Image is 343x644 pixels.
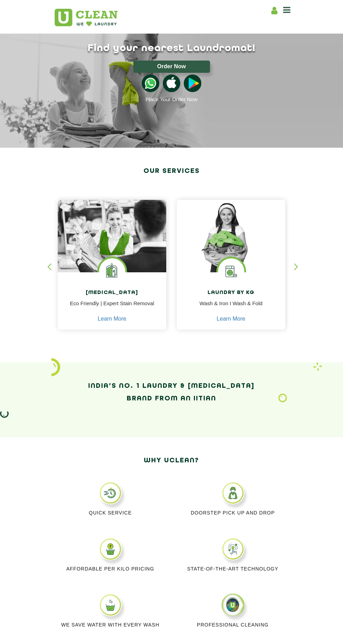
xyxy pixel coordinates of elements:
[54,622,166,628] p: We Save Water with every wash
[182,300,280,315] p: Wash & Iron I Wash & Fold
[142,75,159,92] img: whatsappicon.png
[222,594,244,616] img: center_logo.png
[217,316,245,322] a: Learn More
[177,510,289,516] p: Doorstep Pick up and Drop
[313,362,322,371] img: Laundry wash and iron
[146,96,197,102] a: Place Your Order Now
[98,316,126,322] a: Learn More
[51,358,60,376] img: icon_2.png
[49,43,294,54] h1: Find your nearest Laundromat!
[222,538,244,560] img: STATE_OF_THE_ART_TECHNOLOGY_11zon.webp
[58,200,166,287] img: Drycleaners near me
[54,165,289,177] h2: Our Services
[99,258,125,285] img: Laundry Services near me
[222,482,244,504] img: DOORSTEP_PICK_UP_AND_DROP_11zon.webp
[54,510,166,516] p: Quick Service
[99,538,122,560] img: affordable_per_kilo_pricing_11zon.webp
[177,566,289,572] p: State-of-the-art Technology
[54,380,289,405] h2: India’s No. 1 Laundry & [MEDICAL_DATA] Brand from an IITian
[99,594,122,616] img: WE_SAVE_WATER-WITH_EVERY_WASH_CYCLE_11zon.webp
[177,622,289,628] p: Professional cleaning
[54,566,166,572] p: Affordable per kilo pricing
[177,200,285,272] img: a girl with laundry basket
[55,9,118,26] img: UClean Laundry and Dry Cleaning
[133,61,210,73] button: Order Now
[63,300,161,315] p: Eco Friendly | Expert Stain Removal
[218,258,244,285] img: laundry washing machine
[163,75,180,92] img: apple-icon.png
[184,75,201,92] img: playstoreicon.png
[182,290,280,296] h4: Laundry by Kg
[278,393,287,402] img: Laundry
[63,290,161,296] h4: [MEDICAL_DATA]
[99,482,122,504] img: QUICK_SERVICE_11zon.webp
[54,454,289,467] h2: Why Uclean?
